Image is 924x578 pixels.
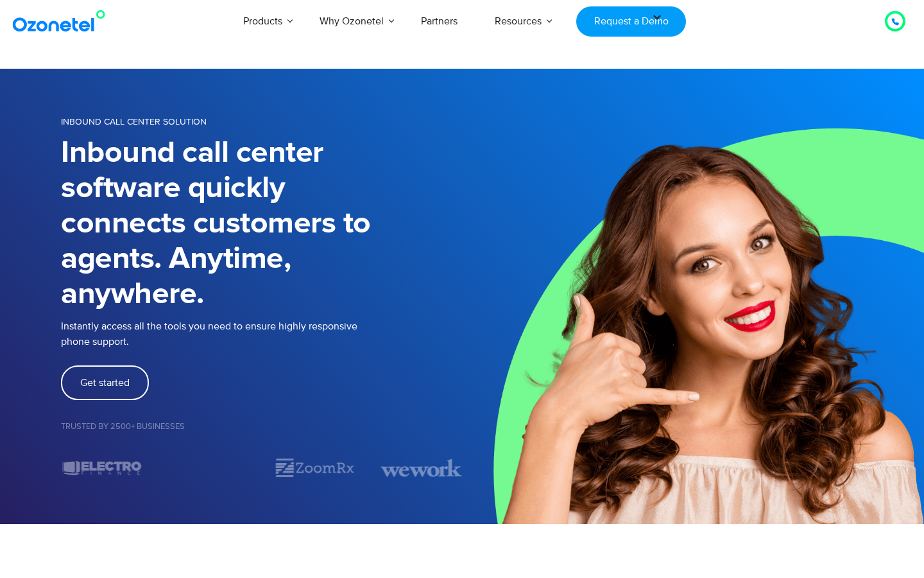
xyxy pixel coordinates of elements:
[61,319,462,349] p: Instantly access all the tools you need to ensure highly responsive phone support.
[61,423,462,431] h5: Trusted by 2500+ Businesses
[61,116,207,127] span: INBOUND CALL CENTER SOLUTION
[275,457,355,479] div: 2 / 7
[61,457,462,479] div: Image Carousel
[275,457,355,479] img: zoomrx
[576,6,686,37] a: Request a Demo
[61,457,142,479] div: 7 / 7
[167,460,248,476] div: 1 / 7
[381,457,462,479] div: 3 / 7
[381,457,462,479] img: wework
[80,378,130,388] span: Get started
[61,457,142,479] img: electro
[61,365,149,400] a: Get started
[61,136,462,312] h1: Inbound call center software quickly connects customers to agents. Anytime, anywhere.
